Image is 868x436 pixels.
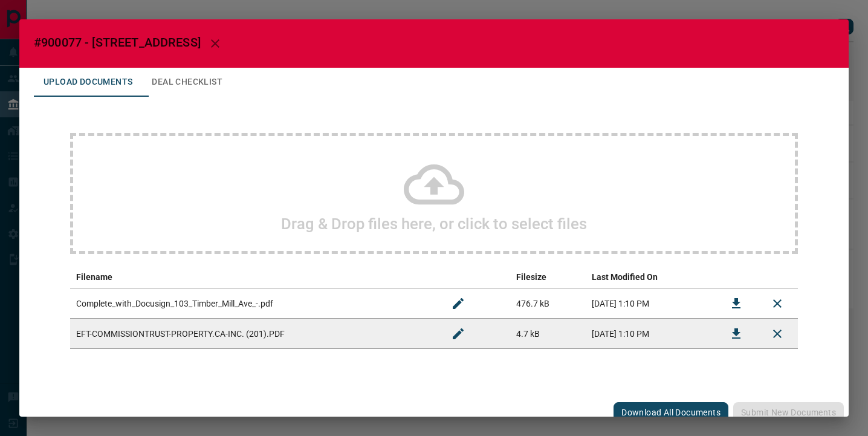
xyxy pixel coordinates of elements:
[281,215,587,233] h2: Drag & Drop files here, or click to select files
[722,319,751,348] button: Download
[444,319,473,348] button: Rename
[444,289,473,318] button: Rename
[34,68,142,97] button: Upload Documents
[142,68,232,97] button: Deal Checklist
[70,319,438,349] td: EFT-COMMISSIONTRUST-PROPERTY.CA-INC. (201).PDF
[510,319,586,349] td: 4.7 kB
[757,266,798,288] th: delete file action column
[70,266,438,288] th: Filename
[438,266,510,288] th: edit column
[70,288,438,319] td: Complete_with_Docusign_103_Timber_Mill_Ave_-.pdf
[716,266,757,288] th: download action column
[722,289,751,318] button: Download
[510,266,586,288] th: Filesize
[586,319,716,349] td: [DATE] 1:10 PM
[614,402,728,423] button: Download All Documents
[586,288,716,319] td: [DATE] 1:10 PM
[70,133,798,254] div: Drag & Drop files here, or click to select files
[586,266,716,288] th: Last Modified On
[510,288,586,319] td: 476.7 kB
[763,289,792,318] button: Remove File
[34,35,201,50] span: #900077 - [STREET_ADDRESS]
[763,319,792,348] button: Remove File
